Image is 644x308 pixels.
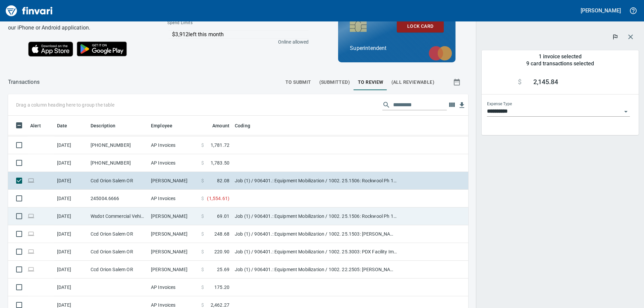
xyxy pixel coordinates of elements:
span: $ [201,177,204,184]
img: Get it on Google Play [73,38,131,60]
td: AP Invoices [148,190,199,207]
td: [PHONE_NUMBER] [88,136,148,154]
td: [PERSON_NAME] [148,243,199,261]
span: Date [57,122,67,130]
td: Job (1) / 906401.: Equipment Mobilization / 1002. 22.2505: [PERSON_NAME][GEOGRAPHIC_DATA] Improve... [232,261,400,279]
span: $ [201,248,204,255]
td: AP Invoices [148,154,199,172]
span: 175.20 [214,284,229,291]
td: Wsdot Commercial Vehic Tumwater [GEOGRAPHIC_DATA] [88,207,148,225]
span: 220.90 [214,248,229,255]
h6: You can also control your card and submit expenses from our iPhone or Android application. [8,14,151,33]
button: Flag (8) [608,29,623,44]
span: (All Reviewable) [391,78,434,86]
td: Job (1) / 906401.: Equipment Mobilization / 1002. 25.1506: Rockwool Ph 1 / 5: Other [232,172,400,190]
td: AP Invoices [148,136,199,154]
span: $ [518,78,522,86]
span: Spend Limits [167,20,250,26]
span: 1,783.50 [211,160,229,166]
span: 1,781.72 [211,142,229,148]
td: Ccd Orion Salem OR [88,172,148,190]
td: 245004.6666 [88,190,148,207]
button: Open [621,107,631,116]
span: Coding [235,122,259,130]
span: $ [201,266,204,273]
h5: 9 card transactions selected [526,60,594,67]
span: Amount [204,122,229,130]
td: [DATE] [54,136,88,154]
span: To Submit [285,78,311,86]
td: [PERSON_NAME] [148,172,199,190]
span: To Review [358,78,383,86]
span: $ [201,213,204,220]
span: Date [57,122,76,130]
span: $ [201,284,204,291]
label: Expense Type [487,102,512,106]
td: [DATE] [54,279,88,296]
td: Ccd Orion Salem OR [88,261,148,279]
td: [PERSON_NAME] [148,261,199,279]
td: [DATE] [54,154,88,172]
span: Online transaction [28,214,35,218]
p: Drag a column heading here to group the table [16,102,114,108]
img: mastercard.svg [425,43,455,64]
span: Lock Card [402,22,438,30]
h5: [PERSON_NAME] [581,7,621,14]
button: Choose columns to display [447,100,457,110]
td: [DATE] [54,190,88,207]
td: [PERSON_NAME] [148,207,199,225]
td: [DATE] [54,172,88,190]
span: 82.08 [217,177,229,184]
span: Online transaction [28,249,35,254]
span: Description [91,122,124,130]
td: [DATE] [54,225,88,243]
span: $ [201,231,204,237]
span: 69.01 [217,213,229,220]
nav: breadcrumb [8,78,40,86]
button: [PERSON_NAME] [579,5,623,16]
span: $ [201,142,204,148]
td: Job (1) / 906401.: Equipment Mobilization / 1002. 25.1506: Rockwool Ph 1 / 5: Other [232,207,400,225]
button: Close transaction [623,29,639,45]
span: Online transaction [28,267,35,271]
td: Job (1) / 906401.: Equipment Mobilization / 1002. 25.1503: [PERSON_NAME][GEOGRAPHIC_DATA][PERSON_... [232,225,400,243]
button: Download Table [457,100,467,110]
h5: 1 invoice selected [539,53,582,60]
span: 25.69 [217,266,229,273]
p: $3,912 left this month [172,30,308,39]
td: Ccd Orion Salem OR [88,243,148,261]
span: Employee [151,122,181,130]
td: [PERSON_NAME] [148,225,199,243]
td: Ccd Orion Salem OR [88,225,148,243]
span: 2,145.84 [533,78,558,86]
span: Description [91,122,116,130]
span: Alert [30,122,41,130]
span: 248.68 [214,231,229,237]
img: Download on the App Store [28,42,73,57]
button: Lock Card [397,20,444,33]
span: Online transaction [28,232,35,236]
span: Alert [30,122,50,130]
p: Online allowed [162,39,309,45]
span: Amount [212,122,229,130]
span: ( 1,554.61 ) [207,195,229,202]
td: [DATE] [54,243,88,261]
td: AP Invoices [148,279,199,296]
td: [DATE] [54,207,88,225]
button: Show transactions within a particular date range [447,74,468,90]
td: Job (1) / 906401.: Equipment Mobilization / 1002. 25.3003: PDX Facility Improvements / 5: Other [232,243,400,261]
span: Online transaction [28,178,35,183]
span: $ [201,160,204,166]
p: Transactions [8,78,40,86]
span: $ [201,195,204,202]
p: Superintendent [350,44,444,52]
span: Employee [151,122,172,130]
td: [PHONE_NUMBER] [88,154,148,172]
span: (Submitted) [319,78,350,86]
td: [DATE] [54,261,88,279]
span: Coding [235,122,250,130]
img: Finvari [4,3,54,19]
